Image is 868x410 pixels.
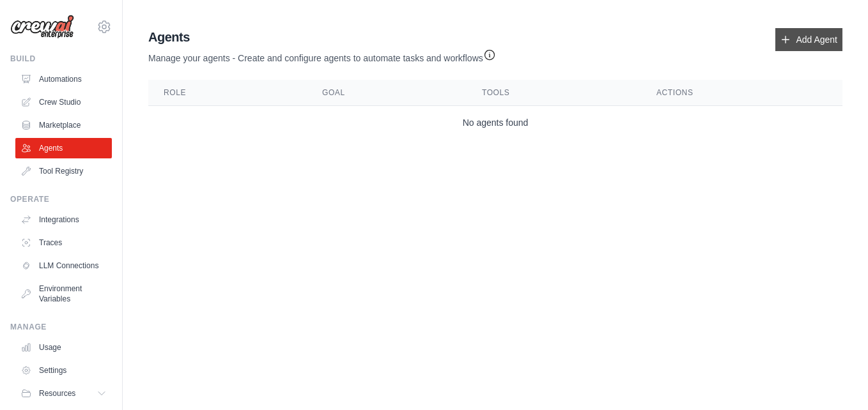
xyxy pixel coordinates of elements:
a: Agents [15,138,112,158]
a: LLM Connections [15,255,112,276]
td: No agents found [148,106,842,140]
a: Add Agent [775,28,842,51]
th: Role [148,80,307,106]
a: Settings [15,360,112,381]
a: Traces [15,232,112,253]
a: Integrations [15,209,112,230]
th: Actions [641,80,842,106]
a: Automations [15,69,112,89]
th: Tools [467,80,641,106]
a: Environment Variables [15,278,112,309]
div: Operate [10,194,112,204]
a: Usage [15,337,112,358]
th: Goal [307,80,467,106]
button: Resources [15,383,112,404]
a: Tool Registry [15,161,112,181]
p: Manage your agents - Create and configure agents to automate tasks and workflows [148,46,496,65]
h2: Agents [148,28,496,46]
a: Crew Studio [15,92,112,112]
a: Marketplace [15,115,112,135]
div: Build [10,54,112,64]
span: Resources [39,388,75,399]
div: Manage [10,322,112,332]
img: Logo [10,15,74,39]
